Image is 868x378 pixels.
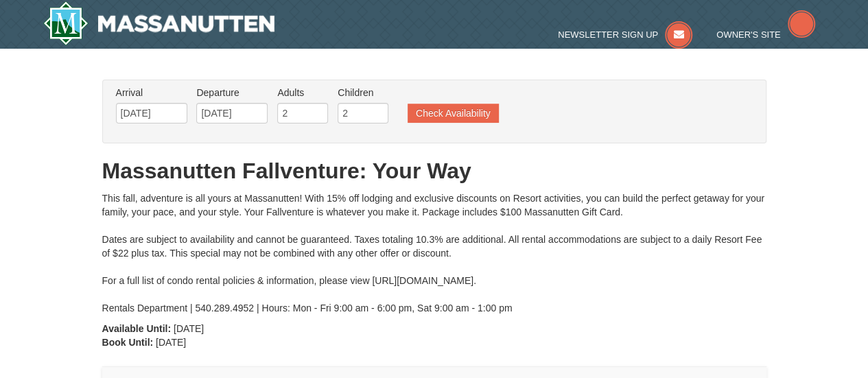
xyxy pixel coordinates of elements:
a: Owner's Site [716,29,815,40]
strong: Available Until: [102,323,172,334]
span: Owner's Site [716,29,781,40]
label: Arrival [116,86,187,99]
a: Massanutten Resort [43,1,275,45]
div: This fall, adventure is all yours at Massanutten! With 15% off lodging and exclusive discounts on... [102,191,766,315]
a: Newsletter Sign Up [558,29,692,40]
strong: Book Until: [102,337,154,348]
span: [DATE] [156,337,186,348]
label: Departure [196,86,268,99]
label: Children [338,86,388,99]
span: [DATE] [174,323,204,334]
h1: Massanutten Fallventure: Your Way [102,157,766,185]
button: Check Availability [408,104,499,123]
img: Massanutten Resort Logo [43,1,275,45]
label: Adults [277,86,328,99]
span: Newsletter Sign Up [558,29,658,40]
